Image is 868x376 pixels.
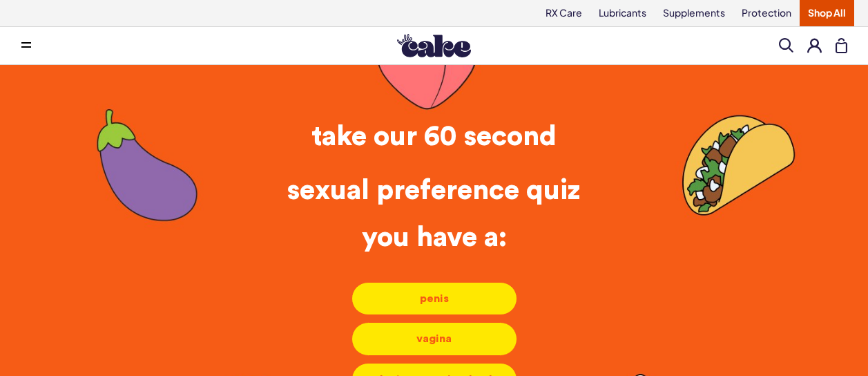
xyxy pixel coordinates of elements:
div: vagina [363,331,505,346]
div: you have a: [88,221,781,254]
div: penis [363,291,505,306]
div: take our 60 second [88,120,781,153]
img: Hello Cake [397,34,471,57]
div: sexual preference quiz [88,174,781,221]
